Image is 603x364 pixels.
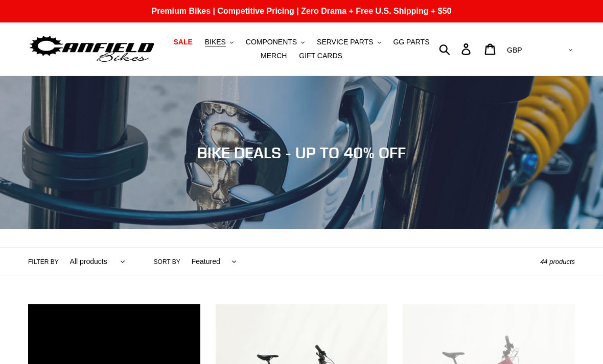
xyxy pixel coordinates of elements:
span: COMPONENTS [246,38,297,46]
span: SALE [173,38,192,46]
span: 44 products [540,258,575,265]
a: GIFT CARDS [294,49,347,63]
span: GG PARTS [393,38,429,46]
img: Canfield Bikes [28,33,156,65]
a: MERCH [256,49,292,63]
button: BIKES [200,35,239,49]
a: SALE [168,35,197,49]
button: SERVICE PARTS [312,35,386,49]
label: Filter by [28,257,59,266]
a: GG PARTS [388,35,434,49]
span: SERVICE PARTS [317,38,373,46]
span: BIKE DEALS - UP TO 40% OFF [197,143,406,162]
span: GIFT CARDS [299,52,342,60]
label: Sort by [154,257,180,266]
span: MERCH [261,52,287,60]
button: COMPONENTS [241,35,310,49]
span: BIKES [205,38,226,46]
